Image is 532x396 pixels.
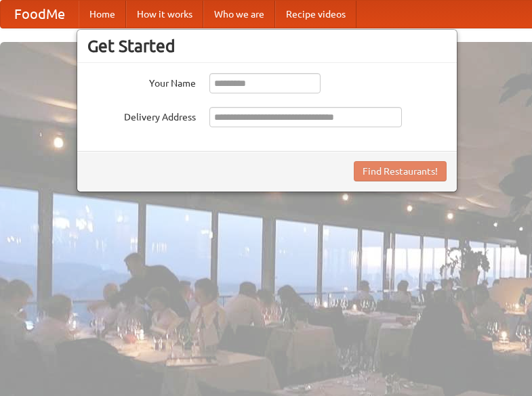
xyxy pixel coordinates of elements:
[275,1,356,28] a: Recipe videos
[87,73,196,90] label: Your Name
[79,1,126,28] a: Home
[1,1,79,28] a: FoodMe
[87,36,447,56] h3: Get Started
[126,1,203,28] a: How it works
[354,161,447,181] button: Find Restaurants!
[87,107,196,124] label: Delivery Address
[203,1,275,28] a: Who we are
